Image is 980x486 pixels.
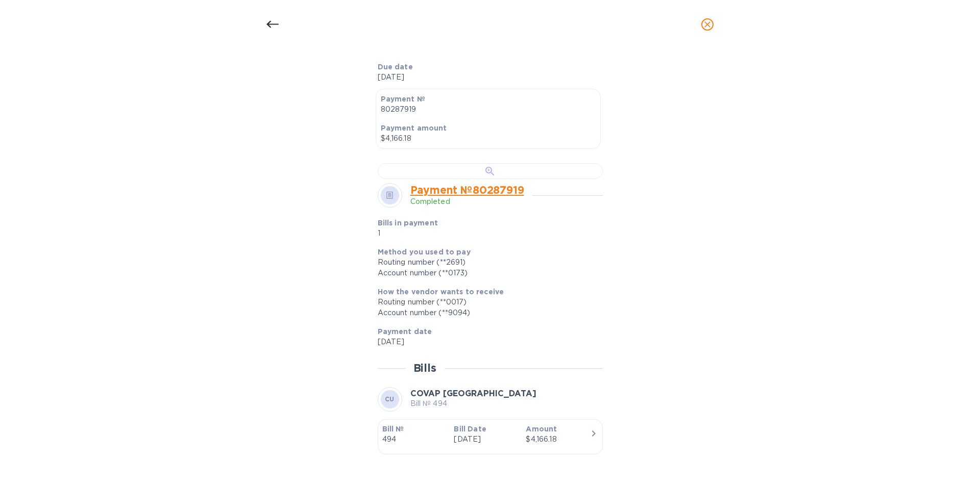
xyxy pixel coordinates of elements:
button: Bill №494Bill Date[DATE]Amount$4,166.18 [378,419,603,454]
p: 80287919 [381,104,596,115]
div: Account number (**9094) [378,308,595,318]
b: Payment № [381,95,425,103]
b: How the vendor wants to receive [378,288,504,296]
b: Due date [378,63,413,71]
p: [DATE] [454,434,518,445]
b: Payment date [378,327,432,336]
div: $4,166.18 [526,434,590,445]
p: [DATE] [378,337,595,347]
b: COVAP [GEOGRAPHIC_DATA] [410,389,536,398]
b: Amount [526,425,557,433]
b: Method you used to pay [378,248,471,256]
h2: Bills [413,362,436,374]
b: Total payment amount [378,461,467,469]
button: close [695,12,720,37]
div: Account number (**0173) [378,268,595,278]
p: $4,166.18 [381,133,596,144]
a: Payment № 80287919 [410,184,524,196]
p: 1 [378,228,522,239]
b: CU [385,395,395,403]
p: Completed [410,196,524,207]
div: Routing number (**2691) [378,257,595,268]
b: Bill № [382,425,404,433]
p: Bill № 494 [410,398,536,409]
b: Bill Date [454,425,486,433]
b: Bills in payment [378,219,438,227]
div: Routing number (**0017) [378,297,595,308]
p: [DATE] [378,72,595,83]
p: 494 [382,434,446,445]
b: Payment amount [381,124,447,132]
